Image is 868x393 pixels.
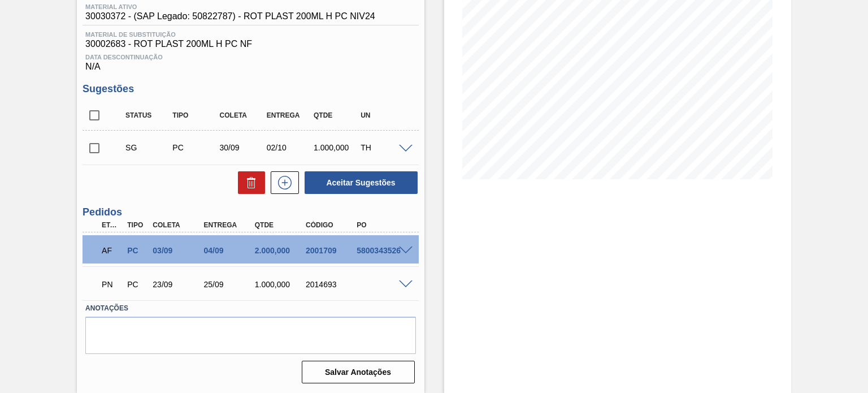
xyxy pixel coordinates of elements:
div: Aceitar Sugestões [299,170,419,195]
div: Tipo [170,111,221,119]
div: N/A [83,49,418,72]
div: 1.000,000 [252,280,308,289]
div: Pedido em Negociação [99,272,124,297]
div: 1.000,000 [311,143,362,152]
div: 2.000,000 [252,246,308,255]
div: Tipo [124,221,150,229]
div: 23/09/2025 [150,280,206,289]
div: Status [123,111,174,119]
div: Nova sugestão [265,171,299,194]
div: Entrega [264,111,315,119]
div: Coleta [150,221,206,229]
div: PO [354,221,410,229]
div: Etapa [99,221,124,229]
p: PN [102,280,121,289]
div: 2014693 [303,280,359,289]
button: Aceitar Sugestões [305,171,418,194]
div: TH [358,143,409,152]
span: 30002683 - ROT PLAST 200ML H PC NF [85,39,415,49]
div: 5800343526 [354,246,410,255]
div: Pedido de Compra [124,246,150,255]
span: Material ativo [85,3,375,10]
div: Código [303,221,359,229]
div: Aguardando Faturamento [99,238,124,263]
div: 02/10/2025 [264,143,315,152]
div: Entrega [201,221,257,229]
div: Qtde [311,111,362,119]
label: Anotações [85,300,415,317]
div: UN [358,111,409,119]
div: Coleta [217,111,268,119]
div: 03/09/2025 [150,246,206,255]
div: 25/09/2025 [201,280,257,289]
div: Excluir Sugestões [232,171,265,194]
h3: Sugestões [83,83,418,95]
div: 04/09/2025 [201,246,257,255]
div: Pedido de Compra [124,280,150,289]
span: Material de Substituição [85,31,415,38]
p: AF [102,246,121,255]
div: Pedido de Compra [170,143,221,152]
div: Qtde [252,221,308,229]
div: Sugestão Criada [123,143,174,152]
div: 2001709 [303,246,359,255]
h3: Pedidos [83,206,418,218]
div: 30/09/2025 [217,143,268,152]
span: 30030372 - (SAP Legado: 50822787) - ROT PLAST 200ML H PC NIV24 [85,11,375,21]
button: Salvar Anotações [302,361,415,383]
span: Data Descontinuação [85,54,415,61]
